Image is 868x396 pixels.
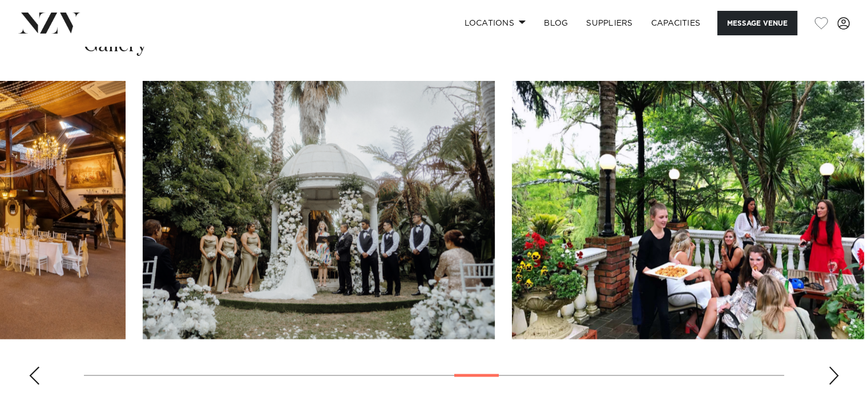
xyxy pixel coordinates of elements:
button: Message Venue [717,11,797,35]
swiper-slide: 18 / 30 [512,81,864,339]
swiper-slide: 17 / 30 [143,81,495,339]
a: SUPPLIERS [577,11,641,35]
a: BLOG [535,11,577,35]
img: nzv-logo.png [18,13,80,33]
a: Capacities [642,11,710,35]
a: Locations [455,11,535,35]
